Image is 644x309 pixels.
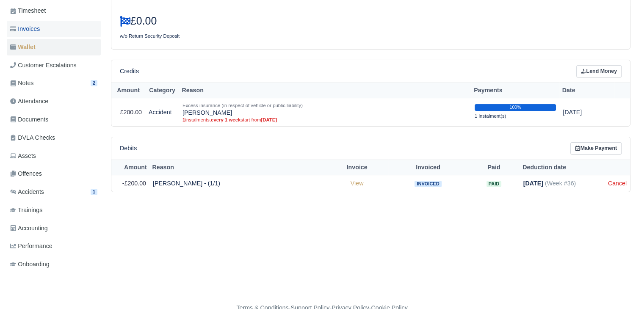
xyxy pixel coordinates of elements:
[7,166,101,182] a: Offences
[7,238,101,254] a: Performance
[602,268,644,309] iframe: Chat Widget
[7,75,101,91] a: Notes 2
[570,142,622,154] a: Make Payment
[122,180,146,187] span: -£200.00
[91,80,97,86] span: 2
[182,117,468,123] small: instalments, start from
[520,160,605,175] th: Deduction date
[10,205,42,215] span: Trainings
[179,98,471,126] td: [PERSON_NAME]
[608,180,627,187] a: Cancel
[7,111,101,128] a: Documents
[326,160,388,175] th: Invoice
[10,42,36,52] span: Wallet
[145,83,179,98] th: Category
[545,180,576,187] span: (Week #36)
[211,117,240,122] strong: every 1 week
[10,259,50,269] span: Onboarding
[7,57,101,74] a: Customer Escalations
[145,98,179,126] td: Accident
[10,187,44,197] span: Accidents
[182,117,185,122] strong: 1
[468,160,520,175] th: Paid
[120,33,180,39] small: w/o Return Security Deposit
[10,169,42,179] span: Offences
[475,113,506,119] small: 1 instalment(s)
[7,39,101,55] a: Wallet
[10,6,46,16] span: Timesheet
[486,181,501,187] span: Paid
[559,83,614,98] th: Date
[7,202,101,218] a: Trainings
[111,160,149,175] th: Amount
[10,133,55,143] span: DVLA Checks
[10,61,77,70] span: Customer Escalations
[475,104,556,111] div: 100%
[388,160,468,175] th: Invoiced
[10,151,36,161] span: Assets
[149,160,326,175] th: Reason
[7,21,101,37] a: Invoices
[10,78,33,88] span: Notes
[10,223,48,233] span: Accounting
[120,15,365,28] h3: £0.00
[576,65,622,77] a: Lend Money
[7,256,101,273] a: Onboarding
[523,180,543,187] strong: [DATE]
[559,98,614,126] td: [DATE]
[7,93,101,110] a: Attendance
[182,103,303,108] small: Excess insurance (in respect of vehicle or public liability)
[7,3,101,19] a: Timesheet
[351,180,364,187] a: View
[471,83,559,98] th: Payments
[7,130,101,146] a: DVLA Checks
[10,115,48,124] span: Documents
[10,241,53,251] span: Performance
[261,117,277,122] strong: [DATE]
[10,24,40,34] span: Invoices
[7,184,101,200] a: Accidents 1
[7,220,101,237] a: Accounting
[179,83,471,98] th: Reason
[7,148,101,164] a: Assets
[10,97,48,106] span: Attendance
[149,175,326,192] td: [PERSON_NAME] - (1/1)
[111,98,145,126] td: £200.00
[415,181,441,187] span: Invoiced
[91,189,97,195] span: 1
[120,145,137,152] h6: Debits
[111,83,145,98] th: Amount
[120,68,139,75] h6: Credits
